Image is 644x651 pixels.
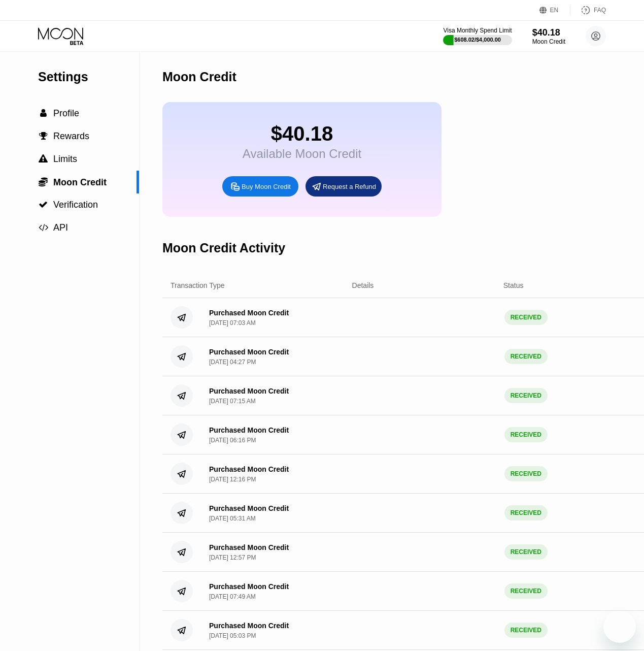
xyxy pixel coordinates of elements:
[603,610,636,643] iframe: Butoni për hapjen e dritares së dërgimit të mesazheve
[209,465,289,473] div: Purchased Moon Credit
[504,544,548,560] div: RECEIVED
[243,122,361,145] div: $40.18
[209,348,289,356] div: Purchased Moon Credit
[504,427,548,442] div: RECEIVED
[38,70,139,84] div: Settings
[243,147,361,161] div: Available Moon Credit
[209,309,289,317] div: Purchased Moon Credit
[53,222,68,233] span: API
[504,466,548,481] div: RECEIVED
[242,182,291,191] div: Buy Moon Credit
[532,38,565,45] div: Moon Credit
[209,319,256,327] div: [DATE] 07:03 AM
[504,310,548,325] div: RECEIVED
[162,70,236,84] div: Moon Credit
[209,622,289,630] div: Purchased Moon Credit
[53,200,98,210] span: Verification
[39,177,48,187] span: 
[38,200,48,209] div: 
[39,200,48,209] span: 
[209,582,289,591] div: Purchased Moon Credit
[570,5,606,15] div: FAQ
[222,176,298,197] div: Buy Moon Credit
[209,515,256,522] div: [DATE] 05:31 AM
[38,154,48,164] div: 
[443,27,512,34] div: Visa Monthly Spend Limit
[40,109,47,118] span: 
[454,37,501,43] div: $608.02 / $4,000.00
[209,593,256,600] div: [DATE] 07:49 AM
[306,176,382,197] div: Request a Refund
[504,388,548,403] div: RECEIVED
[504,349,548,364] div: RECEIVED
[53,177,107,187] span: Moon Credit
[504,623,548,638] div: RECEIVED
[504,583,548,599] div: RECEIVED
[209,387,289,395] div: Purchased Moon Credit
[53,131,89,141] span: Rewards
[38,132,48,141] div: 
[209,359,256,366] div: [DATE] 04:27 PM
[539,5,570,15] div: EN
[38,223,48,232] div: 
[323,182,376,191] div: Request a Refund
[503,281,524,289] div: Status
[209,437,256,444] div: [DATE] 06:16 PM
[532,27,565,45] div: $40.18Moon Credit
[594,7,606,14] div: FAQ
[53,154,77,164] span: Limits
[504,505,548,520] div: RECEIVED
[209,426,289,434] div: Purchased Moon Credit
[171,281,225,289] div: Transaction Type
[209,504,289,512] div: Purchased Moon Credit
[39,154,48,164] span: 
[38,109,48,118] div: 
[209,632,256,639] div: [DATE] 05:03 PM
[162,241,285,255] div: Moon Credit Activity
[39,132,48,141] span: 
[550,7,559,14] div: EN
[352,281,374,289] div: Details
[443,27,512,45] div: Visa Monthly Spend Limit$608.02/$4,000.00
[209,554,256,561] div: [DATE] 12:57 PM
[209,398,256,405] div: [DATE] 07:15 AM
[53,108,79,118] span: Profile
[38,177,48,187] div: 
[532,27,565,38] div: $40.18
[39,223,48,232] span: 
[209,476,256,483] div: [DATE] 12:16 PM
[209,543,289,551] div: Purchased Moon Credit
